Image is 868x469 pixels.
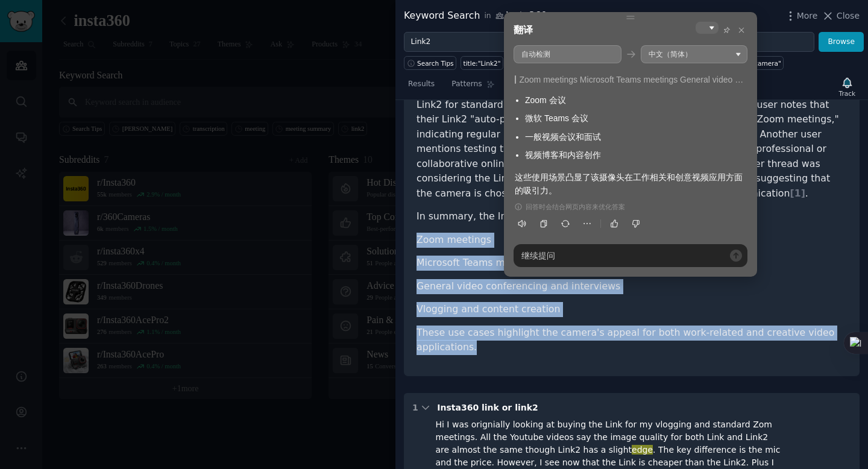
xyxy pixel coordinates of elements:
span: Results [408,79,435,90]
span: Insta360 link or link2 [437,403,538,412]
div: Track [839,89,855,98]
button: More [784,10,818,22]
a: Patterns [447,75,498,99]
doubao-vocabulary-highlight: edge [632,445,653,455]
div: 1 [412,401,418,414]
span: Search Tips [417,59,454,68]
li: Microsoft Teams meetings [417,256,847,271]
li: General video conferencing and interviews [417,279,847,294]
div: Keyword Search insta360 [404,8,547,24]
li: Zoom meetings [417,233,847,248]
span: Close [837,10,860,22]
p: These use cases highlight the camera's appeal for both work-related and creative video applications. [417,326,847,355]
p: Based on the Reddit posts and comments, users commonly use the Insta360 Link2 for various types o... [417,68,847,201]
li: Vlogging and content creation [417,302,847,317]
button: Search Tips [404,56,456,70]
span: More [797,10,818,22]
div: title:"Link2" [464,59,501,68]
button: Track [835,74,860,99]
span: [ 1 ] [790,187,805,199]
a: Results [404,75,439,99]
span: Patterns [451,79,482,90]
button: Close [822,10,860,22]
input: Try a keyword related to your business [404,32,814,52]
button: Browse [819,32,864,52]
p: In summary, the Insta360 Link2 is primarily used for: [417,209,847,224]
a: title:"Link2" [461,56,503,70]
span: in [484,11,491,22]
